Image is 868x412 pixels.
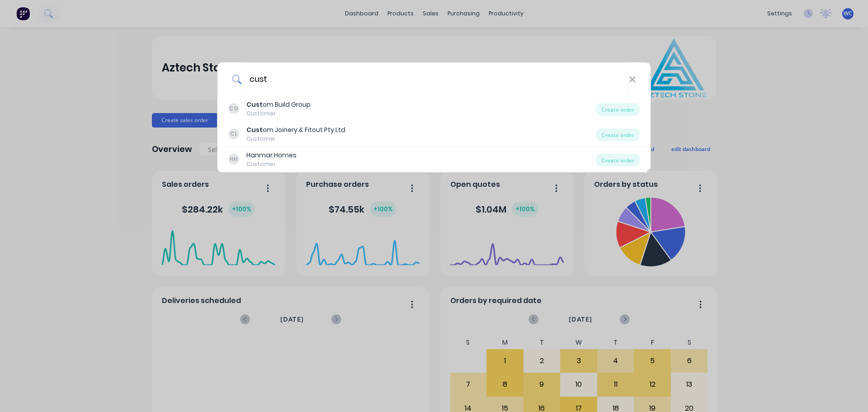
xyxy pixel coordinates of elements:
[596,128,640,141] div: Create order
[228,128,239,139] div: CL
[246,109,311,118] div: Customer
[246,151,297,160] div: Hanmar Homes
[246,100,311,109] div: om Build Group
[228,103,239,114] div: CG
[596,154,640,166] div: Create order
[246,100,263,109] b: Cust
[242,62,629,96] input: Enter a customer name to create a new order...
[228,154,239,165] div: HH
[246,135,345,143] div: Customer
[246,125,263,134] b: Cust
[246,125,345,135] div: om Joinery & Fitout Pty Ltd
[246,160,297,168] div: Customer
[596,103,640,116] div: Create order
